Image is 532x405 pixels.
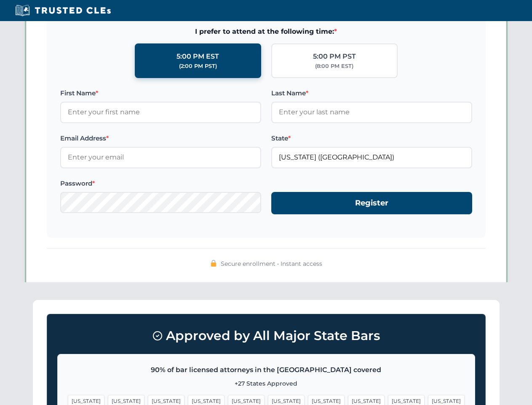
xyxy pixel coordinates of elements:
[60,88,261,98] label: First Name
[13,4,113,17] img: Trusted CLEs
[271,133,472,143] label: State
[60,133,261,143] label: Email Address
[315,62,353,70] div: (8:00 PM EST)
[271,147,472,168] input: Florida (FL)
[221,259,322,268] span: Secure enrollment • Instant access
[57,324,475,347] h3: Approved by All Major State Bars
[271,88,472,98] label: Last Name
[313,51,356,62] div: 5:00 PM PST
[60,178,261,189] label: Password
[60,26,472,37] span: I prefer to attend at the following time:
[271,192,472,214] button: Register
[176,51,219,62] div: 5:00 PM EST
[271,102,472,123] input: Enter your last name
[60,147,261,168] input: Enter your email
[210,260,217,267] img: 🔒
[68,364,465,375] p: 90% of bar licensed attorneys in the [GEOGRAPHIC_DATA] covered
[60,102,261,123] input: Enter your first name
[179,62,217,70] div: (2:00 PM PST)
[68,379,465,388] p: +27 States Approved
